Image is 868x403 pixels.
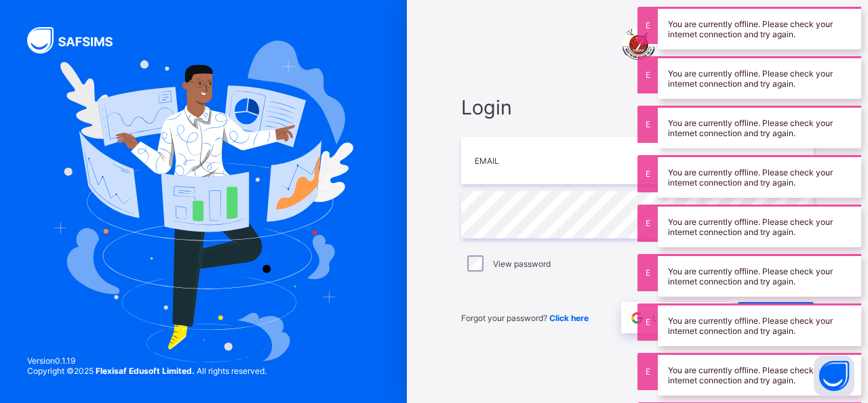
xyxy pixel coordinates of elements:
img: Hero Image [54,41,354,363]
img: google.396cfc9801f0270233282035f929180a.svg [629,310,645,326]
a: Click here [549,313,589,323]
div: You are currently offline. Please check your internet connection and try again. [658,106,861,148]
div: You are currently offline. Please check your internet connection and try again. [658,254,861,297]
span: Login [461,96,814,119]
label: View password [493,259,551,269]
span: Version 0.1.19 [27,356,267,366]
strong: Flexisaf Edusoft Limited. [96,366,195,376]
span: Copyright © 2025 All rights reserved. [27,366,267,376]
div: You are currently offline. Please check your internet connection and try again. [658,155,861,198]
img: SAFSIMS Logo [27,27,129,54]
button: Open asap [814,356,854,396]
span: Forgot your password? [461,313,589,323]
div: You are currently offline. Please check your internet connection and try again. [658,353,861,396]
div: You are currently offline. Please check your internet connection and try again. [658,7,861,49]
div: You are currently offline. Please check your internet connection and try again. [658,303,861,346]
div: You are currently offline. Please check your internet connection and try again. [658,56,861,99]
div: You are currently offline. Please check your internet connection and try again. [658,205,861,247]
